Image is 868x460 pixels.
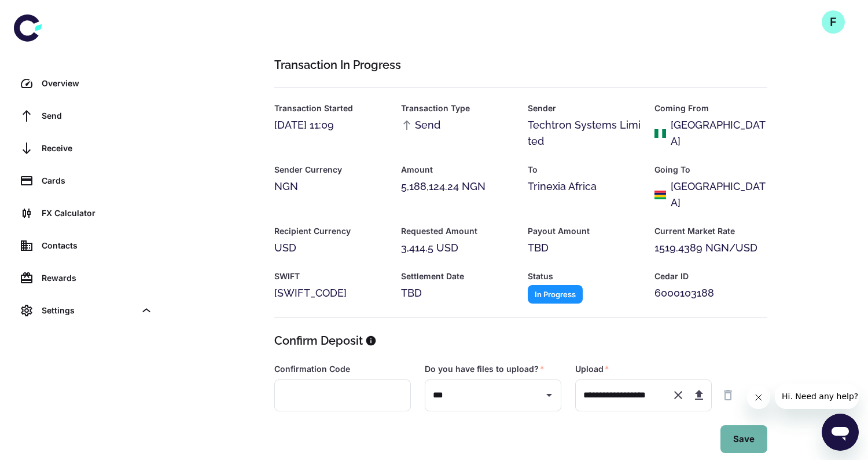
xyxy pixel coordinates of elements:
[822,414,859,451] iframe: Button to launch messaging window
[575,363,609,375] label: Upload
[42,239,153,252] div: Contacts
[274,225,387,238] h6: Recipient Currency
[274,363,350,375] label: Confirmation Code
[42,174,153,187] div: Cards
[528,178,641,195] div: Trinexia Africa
[14,264,160,292] a: Rewards
[775,384,859,409] iframe: Message from company
[274,178,387,195] div: NGN
[401,163,514,176] h6: Amount
[541,387,557,403] button: Open
[654,225,767,238] h6: Current Market Rate
[401,225,514,238] h6: Requested Amount
[274,163,387,176] h6: Sender Currency
[654,102,767,115] h6: Coming From
[528,117,641,149] div: Techtron Systems Limited
[671,178,767,211] div: [GEOGRAPHIC_DATA]
[14,232,160,260] a: Contacts
[401,240,514,256] div: 3,414.5 USD
[42,207,153,220] div: FX Calculator
[654,285,767,301] div: 6000103188
[14,134,160,162] a: Receive
[274,240,387,256] div: USD
[528,102,641,115] h6: Sender
[42,272,153,284] div: Rewards
[747,386,770,409] iframe: Close message
[14,70,160,97] a: Overview
[654,270,767,283] h6: Cedar ID
[274,117,387,133] div: [DATE] 11:09
[822,10,845,34] button: F
[401,285,514,301] div: TBD
[401,178,514,195] div: 5,188,124.24 NGN
[654,240,767,256] div: 1519.4389 NGN/USD
[401,102,514,115] h6: Transaction Type
[528,240,641,256] div: TBD
[42,109,153,122] div: Send
[528,289,583,300] span: In Progress
[401,117,440,133] span: Send
[14,167,160,195] a: Cards
[274,270,387,283] h6: SWIFT
[425,363,545,375] label: Do you have files to upload?
[671,117,767,149] div: [GEOGRAPHIC_DATA]
[42,142,153,155] div: Receive
[14,297,160,324] div: Settings
[274,56,763,74] h1: Transaction In Progress
[528,270,641,283] h6: Status
[401,270,514,283] h6: Settlement Date
[14,199,160,227] a: FX Calculator
[274,102,387,115] h6: Transaction Started
[42,304,135,317] div: Settings
[528,163,641,176] h6: To
[274,285,387,301] div: [SWIFT_CODE]
[654,163,767,176] h6: Going To
[720,425,767,453] button: Save
[528,225,641,238] h6: Payout Amount
[42,77,153,90] div: Overview
[14,102,160,130] a: Send
[274,332,363,349] h5: Confirm Deposit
